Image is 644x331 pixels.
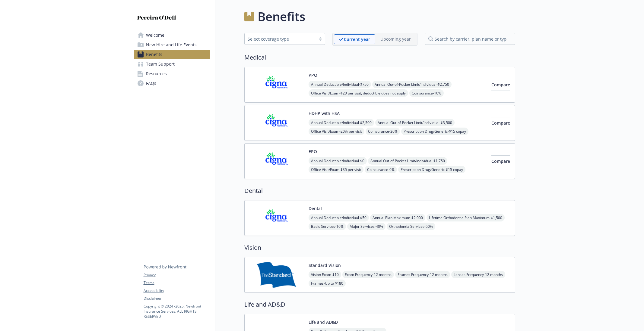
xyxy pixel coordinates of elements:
span: Annual Plan Maximum - $2,000 [370,214,425,221]
button: Standard Vision [309,262,341,268]
div: Select coverage type [248,36,313,42]
p: Current year [344,36,370,42]
span: Vision Exam - $10 [309,271,341,278]
img: CIGNA carrier logo [249,205,304,231]
span: Basic Services - 10% [309,223,346,230]
span: Prescription Drug/Generic - $15 copay [401,128,468,135]
span: Lifetime Orthodontia Plan Maximum - $1,500 [427,214,505,221]
span: Coinsurance - 0% [365,166,397,173]
span: Resources [146,69,167,79]
span: Compare [491,82,510,88]
span: Annual Out-of-Pocket Limit/Individual - $3,500 [375,119,455,126]
a: Accessibility [144,288,210,293]
h2: Life and AD&D [244,300,515,309]
button: EPO [309,148,317,155]
button: Compare [491,117,510,129]
span: Major Services - 40% [347,223,385,230]
h2: Medical [244,53,515,62]
span: New Hire and Life Events [146,40,197,50]
p: Upcoming year [380,36,411,42]
span: Benefits [146,50,162,59]
button: PPO [309,72,317,78]
span: Annual Deductible/Individual - $2,500 [309,119,374,126]
a: Welcome [134,30,210,40]
a: Privacy [144,272,210,278]
span: FAQs [146,79,156,88]
span: Coinsurance - 10% [409,89,444,97]
img: Standard Insurance Company carrier logo [249,262,304,288]
span: Office Visit/Exam - 20% per visit [309,128,364,135]
input: search by carrier, plan name or type [425,33,515,45]
a: Disclaimer [144,296,210,301]
span: Orthodontia Services - 50% [387,223,435,230]
span: Upcoming year [375,34,416,44]
a: Team Support [134,59,210,69]
span: Team Support [146,59,175,69]
a: Benefits [134,50,210,59]
img: CIGNA carrier logo [249,148,304,174]
button: Life and AD&D [309,319,338,325]
h1: Benefits [258,8,305,26]
span: Annual Out-of-Pocket Limit/Individual - $2,750 [372,81,452,88]
span: Coinsurance - 20% [366,128,400,135]
p: Copyright © 2024 - 2025 , Newfront Insurance Services, ALL RIGHTS RESERVED [144,304,210,319]
h2: Dental [244,186,515,195]
span: Frames Frequency - 12 months [395,271,450,278]
img: CIGNA carrier logo [249,72,304,97]
button: Compare [491,155,510,167]
h2: Vision [244,243,515,252]
a: New Hire and Life Events [134,40,210,50]
span: Exam Frequency - 12 months [342,271,394,278]
a: FAQs [134,79,210,88]
button: HDHP with HSA [309,110,340,116]
button: Compare [491,79,510,91]
span: Compare [491,158,510,164]
button: Dental [309,205,322,212]
span: Welcome [146,30,164,40]
span: Compare [491,120,510,126]
span: Lenses Frequency - 12 months [451,271,505,278]
span: Annual Deductible/Individual - $750 [309,81,371,88]
a: Terms [144,280,210,286]
span: Annual Deductible/Individual - $0 [309,157,367,165]
a: Resources [134,69,210,79]
span: Prescription Drug/Generic - $15 copay [398,166,465,173]
span: Frames - Up to $180 [309,280,346,287]
span: Office Visit/Exam - $35 per visit [309,166,363,173]
img: CIGNA carrier logo [249,110,304,136]
span: Office Visit/Exam - $20 per visit; deductible does not apply [309,89,408,97]
span: Annual Out-of-Pocket Limit/Individual - $1,750 [368,157,447,165]
span: Annual Deductible/Individual - $50 [309,214,369,221]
